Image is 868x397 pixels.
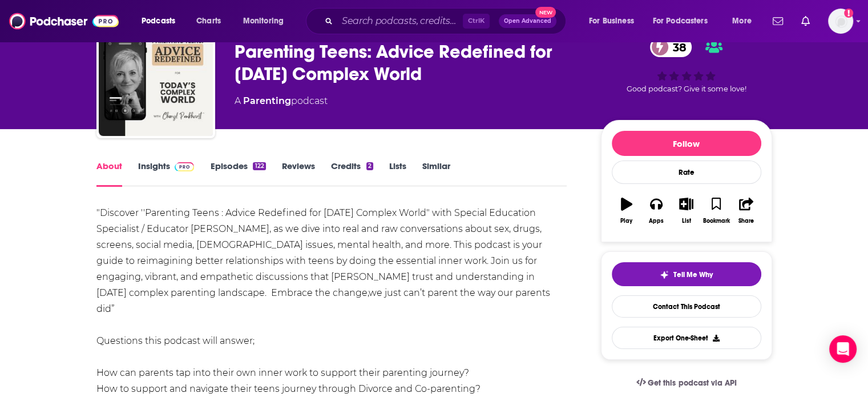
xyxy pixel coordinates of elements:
button: Follow [612,131,761,156]
a: Show notifications dropdown [768,11,788,31]
a: InsightsPodchaser Pro [138,161,195,187]
input: Search podcasts, credits, & more... [337,12,463,30]
span: Get this podcast via API [648,378,736,388]
span: For Podcasters [653,13,708,29]
a: Parenting [243,95,291,106]
a: Similar [422,161,450,187]
span: 38 [661,37,692,57]
button: Share [731,190,761,231]
div: Share [738,218,754,224]
div: Play [620,218,632,224]
button: Play [612,190,641,231]
svg: Add a profile image [844,9,853,18]
div: Apps [649,218,664,224]
a: Lists [389,161,406,187]
div: 2 [366,162,373,170]
span: Charts [196,13,221,29]
div: A podcast [235,94,328,108]
a: Reviews [282,161,315,187]
img: Parenting Teens: Advice Redefined for Today's Complex World [99,22,213,136]
button: Open AdvancedNew [499,14,556,28]
div: List [682,218,691,224]
a: Charts [189,12,228,30]
div: Bookmark [703,218,729,224]
span: Good podcast? Give it some love! [627,85,746,93]
button: open menu [724,12,766,30]
span: Monitoring [243,13,284,29]
button: Bookmark [701,190,731,231]
span: Logged in as Bcprpro33 [828,9,853,34]
span: New [535,7,556,18]
button: Export One-Sheet [612,327,761,349]
div: Open Intercom Messenger [829,335,857,363]
span: Ctrl K [463,14,490,29]
a: Contact This Podcast [612,295,761,318]
span: Podcasts [142,13,175,29]
a: Episodes122 [210,161,265,187]
div: Search podcasts, credits, & more... [317,8,577,34]
a: Credits2 [331,161,373,187]
a: Show notifications dropdown [797,11,814,31]
button: open menu [645,12,724,30]
div: Rate [612,161,761,184]
button: open menu [581,12,648,30]
button: Show profile menu [828,9,853,34]
button: open menu [235,12,298,30]
button: tell me why sparkleTell Me Why [612,262,761,286]
button: List [671,190,701,231]
div: 38Good podcast? Give it some love! [601,30,772,101]
img: Podchaser Pro [175,162,195,171]
span: More [732,13,752,29]
button: open menu [134,12,190,30]
span: For Business [589,13,634,29]
a: Get this podcast via API [627,369,746,397]
img: Podchaser - Follow, Share and Rate Podcasts [9,10,119,32]
img: User Profile [828,9,853,34]
a: 38 [650,37,692,57]
button: Apps [641,190,671,231]
span: Open Advanced [504,18,551,24]
span: Tell Me Why [673,270,713,279]
a: About [96,161,122,187]
div: 122 [253,162,265,170]
img: tell me why sparkle [660,270,669,279]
